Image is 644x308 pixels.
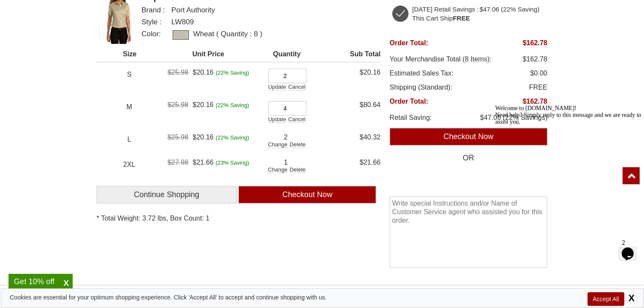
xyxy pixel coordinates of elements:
[453,15,470,22] b: FREE
[390,70,453,77] span: Estimated Sales Tax:
[390,98,547,105] li: Order total is $162.78
[390,55,547,63] li: Merchandise Total is $162.78
[268,116,286,123] div: Update Quantity
[97,214,381,223] div: * Total Weight: 3.72 lbs, Box Count: 1
[168,134,191,141] span: $25.98
[216,102,249,108] span: (22% Saving)
[97,134,163,145] div: L
[390,197,548,268] textarea: Write special Instructions and/or Name of Customer Service agent who assisted you for this order.
[97,101,163,113] div: M
[168,69,191,76] span: $25.98
[216,160,249,166] span: (23% Saving)
[238,186,376,203] input: Checkout Now
[171,6,215,14] a: Port Authority
[97,186,237,203] a: Continue Shopping
[268,134,303,141] div: Quantity is 2
[320,95,381,127] td: Sub Total is $80.64
[97,50,163,62] th: Size
[288,84,305,90] div: Cancel
[390,154,547,162] div: OR
[168,101,191,108] span: $25.98
[390,98,428,105] span: Order Total:
[320,50,381,62] th: Sub Total
[3,3,150,23] span: Welcome to [DOMAIN_NAME]! Need help? Simply reply to this message and we are ready to assist you.
[268,159,303,166] div: Quantity is 1
[97,127,163,152] td: Size + L
[97,62,163,95] td: Size + S
[523,98,547,105] span: $162.78
[193,101,214,108] span: $20.16
[141,6,171,14] span: Brand :
[97,159,163,170] div: 2XL
[390,84,453,91] span: Shipping (Standard):
[141,6,381,14] div: Brand is Port Authority
[193,69,214,76] span: $20.16
[390,114,547,122] li: Retail Saving is $47.06
[3,3,157,24] div: Welcome to [DOMAIN_NAME]!Need help? Simply reply to this message and we are ready to assist you.
[290,167,306,173] div: Delete Quantity
[479,6,539,13] div: $47.06 (22% Saving)
[97,95,163,127] td: Size + M
[320,152,381,177] td: Sub Total is $21.66
[10,293,327,302] div: Cookies are essential for your optimum shopping experience. Click 'Accept All' to accept and cont...
[480,114,547,122] span: $47.06 (22% Savings)
[141,18,171,26] span: Style :
[141,30,171,40] span: Color:
[141,18,381,26] div: Style is LW809
[529,84,547,91] span: FREE
[412,6,540,13] li: [DATE] Retail Savings :
[523,55,547,63] span: $162.78
[171,18,194,26] a: LW809
[163,95,254,113] td: Orignal Price is $25.98 and discounted price is $20.16 total saving is 22% saving
[163,152,254,170] td: Orignal Price is $27.98 and discounted price is $21.66 total saving is 23% saving
[390,166,547,186] iframe: PayPal
[626,293,635,303] span: X
[412,15,540,22] li: This Cart Ship
[97,69,163,80] div: S
[168,159,191,166] span: $27.98
[163,50,254,62] th: Unit Price
[9,278,60,285] div: Get 10% off
[268,142,288,148] div: Change Quantity
[288,116,305,123] div: Cancel
[320,127,381,152] td: Sub Total is $40.32
[268,84,286,90] div: Update Quantity
[523,39,547,47] span: $162.78
[320,62,381,95] td: Sub Total is $20.16
[141,30,381,40] div: Color is Wheat and Quantity is 8
[268,167,288,173] div: Change Quantity
[390,114,432,122] span: Retail Saving:
[390,84,547,91] li: Shipping (Standard) FREE
[193,159,214,166] span: $21.66
[290,142,306,148] div: Delete Quantity
[390,55,491,63] span: Your Merchandise Total (8 Items):
[193,134,214,141] span: $20.16
[390,128,547,145] input: CheckOut Now
[588,292,624,306] span: Accept All
[254,50,320,62] th: Quantity
[390,39,547,47] li: Order Total is $162.78
[530,70,547,77] span: $0.00
[390,39,428,47] span: Order Total:
[214,30,262,40] div: ( Quantity : 8 )
[60,278,73,288] span: X
[390,70,547,77] li: Estimated sales tax is$0.00
[193,30,262,40] span: Wheat
[390,166,547,186] div: Pay with PayPal
[216,135,249,141] span: (22% Saving)
[163,127,254,145] td: Orignal Price is $25.98 and discounted price is $20.16 total saving is 22% saving
[97,152,163,177] td: Size + 2XL
[163,62,254,80] td: Orignal Price is $25.98 and discounted price is $20.16 total saving is 22% saving
[216,70,249,76] span: (22% Saving)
